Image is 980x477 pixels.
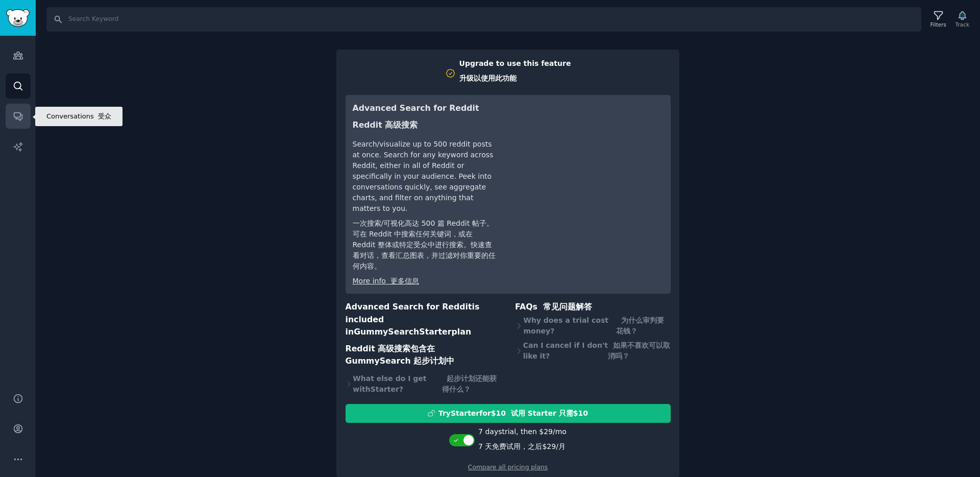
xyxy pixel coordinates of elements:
font: 一次搜索/可视化高达 500 篇 Reddit 帖子。可在 Reddit 中搜索任何关键词，或在 Reddit 整体或特定受众中进行搜索。快速查看对话，查看汇总图表，并过滤对你重要的任何内容。 [353,219,496,270]
font: 更多信息 [390,277,419,285]
div: 7 days trial, then $ 29 /mo [478,426,567,456]
div: Why does a trial cost money? [515,314,671,339]
iframe: YouTube video player [510,102,664,179]
font: 如果不喜欢可以取消吗？ [608,341,670,360]
font: 起步计划还能获得什么？ [442,374,497,393]
input: Search Keyword [46,7,921,32]
div: Try Starter for $10 [438,408,588,419]
font: 试用 Starter 只需$10 [511,409,588,417]
div: Filters [930,21,946,28]
font: 为什么审判要花钱？ [616,316,664,335]
button: TryStarterfor$10 试用 Starter 只需$10 [346,404,671,423]
div: Upgrade to use this feature [459,58,571,88]
span: GummySearch Starter [354,327,451,337]
div: Can I cancel if I don't like it? [515,339,671,364]
font: Reddit 高级搜索包含在 GummySearch 起步计划中 [346,344,455,366]
font: 升级以使用此功能 [459,74,517,82]
div: Search/visualize up to 500 reddit posts at once. Search for any keyword across Reddit, either in ... [353,139,496,276]
img: GummySearch logo [6,9,30,27]
font: 7 天免费试用，之后$29/月 [478,442,566,450]
div: What else do I get with Starter ? [346,372,501,397]
h3: FAQs [515,301,671,314]
font: Reddit 高级搜索 [353,120,418,130]
a: More info 更多信息 [353,277,419,285]
h3: Advanced Search for Reddit [353,102,496,135]
font: 常见问题解答 [543,302,592,312]
h3: Advanced Search for Reddit is included in plan [346,301,501,372]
